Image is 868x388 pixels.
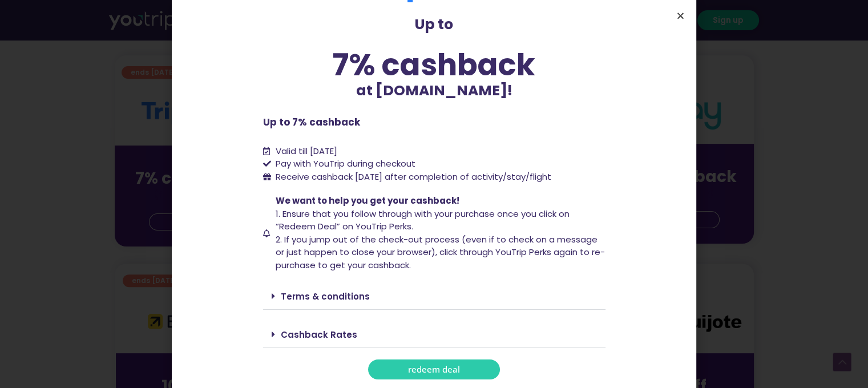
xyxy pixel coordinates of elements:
[263,50,605,80] div: 7% cashback
[276,233,605,271] span: 2. If you jump out of the check-out process (even if to check on a message or just happen to clos...
[263,80,605,102] p: at [DOMAIN_NAME]!
[276,145,337,157] span: Valid till [DATE]
[281,290,370,302] a: Terms & conditions
[263,283,605,310] div: Terms & conditions
[368,359,500,379] a: redeem deal
[276,171,551,183] span: Receive cashback [DATE] after completion of activity/stay/flight
[276,195,459,207] span: We want to help you get your cashback!
[408,365,460,374] span: redeem deal
[281,329,357,341] a: Cashback Rates
[263,321,605,348] div: Cashback Rates
[276,208,570,233] span: 1. Ensure that you follow through with your purchase once you click on “Redeem Deal” on YouTrip P...
[263,14,605,35] p: Up to
[676,11,685,20] a: Close
[263,115,360,129] b: Up to 7% cashback
[273,157,415,171] span: Pay with YouTrip during checkout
